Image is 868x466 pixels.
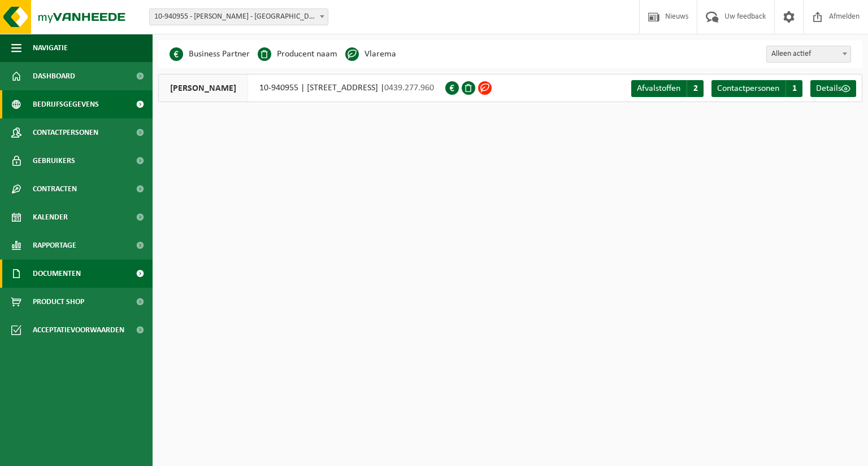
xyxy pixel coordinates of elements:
[159,74,248,102] span: [PERSON_NAME]
[816,84,841,93] span: Details
[33,203,68,231] span: Kalender
[345,46,396,63] li: Vlarema
[717,84,779,93] span: Contactpersonen
[33,260,81,288] span: Documenten
[711,80,802,97] a: Contactpersonen 1
[149,8,328,25] span: 10-940955 - DECKERS MARC CVBA - KALMTHOUT
[637,84,680,93] span: Afvalstoffen
[33,147,75,175] span: Gebruikers
[810,80,856,97] a: Details
[384,83,434,93] span: 0439.277.960
[767,46,850,62] span: Alleen actief
[33,62,75,90] span: Dashboard
[150,9,328,25] span: 10-940955 - DECKERS MARC CVBA - KALMTHOUT
[33,316,124,344] span: Acceptatievoorwaarden
[33,288,84,316] span: Product Shop
[631,80,704,97] a: Afvalstoffen 2
[687,80,704,97] span: 2
[170,46,250,63] li: Business Partner
[158,74,445,102] div: 10-940955 | [STREET_ADDRESS] |
[33,118,98,147] span: Contactpersonen
[766,46,851,63] span: Alleen actief
[33,175,77,203] span: Contracten
[785,80,802,97] span: 1
[33,34,68,62] span: Navigatie
[258,46,337,63] li: Producent naam
[33,90,99,118] span: Bedrijfsgegevens
[33,231,76,260] span: Rapportage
